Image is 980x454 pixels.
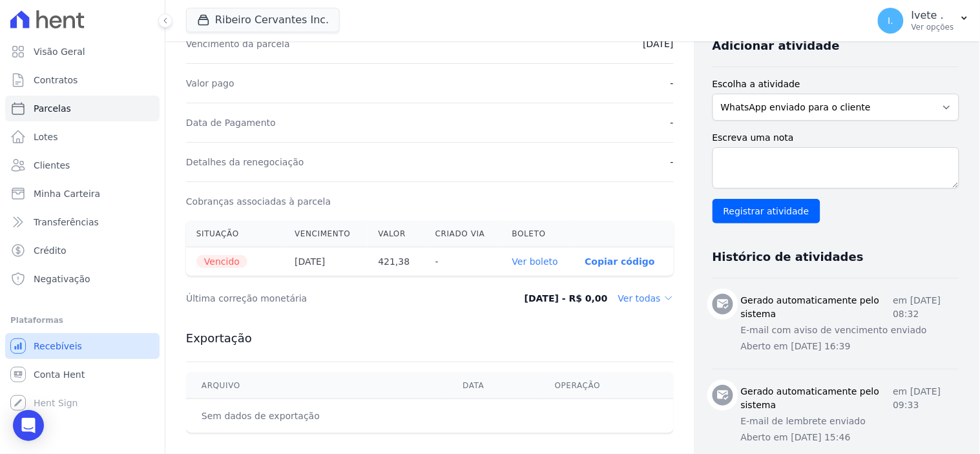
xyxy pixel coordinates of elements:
[284,247,368,276] th: [DATE]
[186,331,674,346] h3: Exportação
[671,156,674,169] dd: -
[502,221,575,247] th: Boleto
[34,45,85,58] span: Visão Geral
[5,181,160,207] a: Minha Carteira
[186,292,474,305] dt: Última correção monetária
[5,67,160,93] a: Contratos
[13,410,44,441] div: Open Intercom Messenger
[186,77,235,90] dt: Valor pago
[34,102,71,115] span: Parcelas
[741,431,959,444] p: Aberto em [DATE] 15:46
[368,247,424,276] th: 421,38
[741,415,959,428] p: E-mail de lembrete enviado
[893,385,959,412] p: em [DATE] 09:33
[425,247,502,276] th: -
[5,238,160,263] a: Crédito
[186,116,276,129] dt: Data de Pagamento
[34,187,100,200] span: Minha Carteira
[447,373,539,399] th: Data
[34,340,82,353] span: Recebíveis
[5,333,160,359] a: Recebíveis
[713,77,959,91] label: Escolha a atividade
[5,96,160,121] a: Parcelas
[34,216,99,229] span: Transferências
[186,156,304,169] dt: Detalhes da renegociação
[713,249,864,265] h3: Histórico de atividades
[34,159,70,172] span: Clientes
[512,256,558,267] a: Ver boleto
[525,292,608,305] dd: [DATE] - R$ 0,00
[893,294,959,321] p: em [DATE] 08:32
[868,3,980,39] button: I. Ivete . Ver opções
[713,38,840,54] h3: Adicionar atividade
[671,116,674,129] dd: -
[5,266,160,292] a: Negativação
[912,22,954,32] p: Ver opções
[186,8,340,32] button: Ribeiro Cervantes Inc.
[741,340,959,353] p: Aberto em [DATE] 16:39
[643,37,673,50] dd: [DATE]
[618,292,674,305] dd: Ver todas
[34,244,67,257] span: Crédito
[186,37,290,50] dt: Vencimento da parcela
[713,199,820,223] input: Registrar atividade
[5,39,160,65] a: Visão Geral
[10,313,154,328] div: Plataformas
[671,77,674,90] dd: -
[186,373,447,399] th: Arquivo
[585,256,655,267] button: Copiar código
[186,221,284,247] th: Situação
[34,74,78,87] span: Contratos
[284,221,368,247] th: Vencimento
[34,368,85,381] span: Conta Hent
[539,373,674,399] th: Operação
[186,399,447,433] td: Sem dados de exportação
[741,385,893,412] h3: Gerado automaticamente pelo sistema
[196,255,247,268] span: Vencido
[5,152,160,178] a: Clientes
[186,195,331,208] dt: Cobranças associadas à parcela
[713,131,959,145] label: Escreva uma nota
[5,362,160,387] a: Conta Hent
[741,324,959,337] p: E-mail com aviso de vencimento enviado
[5,209,160,235] a: Transferências
[425,221,502,247] th: Criado via
[34,130,58,143] span: Lotes
[912,9,954,22] p: Ivete .
[34,273,90,285] span: Negativação
[5,124,160,150] a: Lotes
[368,221,424,247] th: Valor
[741,294,893,321] h3: Gerado automaticamente pelo sistema
[888,16,894,25] span: I.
